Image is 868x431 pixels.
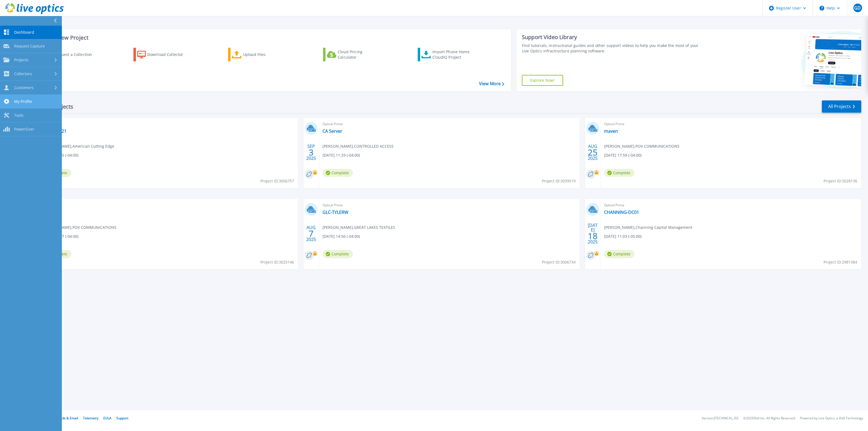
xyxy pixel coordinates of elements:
span: GD [854,6,861,10]
li: Version: [TECHNICAL_ID] [702,417,738,420]
a: Explore Now! [522,75,563,86]
span: Complete [604,169,634,177]
span: [DATE] 11:29 (-04:00) [323,152,360,158]
span: 18 [588,234,598,238]
a: All Projects [822,100,861,113]
span: Collectors [14,71,32,76]
span: Project ID: 2981384 [824,259,857,265]
div: [DATE] 2025 [588,224,598,243]
a: GLC-TYLERW [323,210,348,215]
a: Ads & Email [60,416,78,420]
span: Optical Prime [604,121,858,127]
span: Request Capture [14,44,45,49]
div: Import Phone Home CloudIQ Project [432,49,475,60]
span: PowerSizer [14,127,34,132]
span: [PERSON_NAME] , POV COMMUNICATIONS [604,143,679,149]
span: [PERSON_NAME] , Channing Capital Management [604,224,692,230]
span: Optical Prime [41,202,295,208]
span: Complete [604,250,634,258]
span: [PERSON_NAME] , POV COMMUNICATIONS [41,224,116,230]
span: [DATE] 14:56 (-04:00) [323,233,360,239]
li: Powered by Live Optics, a Dell Technology [800,417,863,420]
span: Customers [14,85,34,90]
a: EULA [103,416,111,420]
span: My Profile [14,99,32,104]
a: Request a Collection [39,48,99,61]
h3: Start a New Project [39,35,504,41]
a: CHANNING-DC01 [604,210,639,215]
span: Optical Prime [323,202,576,208]
div: Request a Collection [54,49,97,60]
a: Support [116,416,128,420]
span: [DATE] 17:59 (-04:00) [604,152,642,158]
div: Upload Files [243,49,286,60]
div: Find tutorials, instructional guides and other support videos to help you make the most of your L... [522,43,701,54]
a: CA Server [323,128,342,134]
span: Optical Prime [604,202,858,208]
div: Download Collector [147,49,191,60]
div: AUG 2025 [588,142,598,162]
span: Project ID: 3039519 [542,178,576,184]
span: 25 [588,150,598,155]
span: [PERSON_NAME] , American Cutting Edge [41,143,114,149]
div: Cloud Pricing Calculator [338,49,381,60]
a: Cloud Pricing Calculator [323,48,384,61]
span: [DATE] 11:03 (-05:00) [604,233,642,239]
span: 7 [309,231,314,236]
span: 3 [309,150,314,155]
span: Dashboard [14,30,34,35]
a: maven [604,128,618,134]
span: Project ID: 3006734 [542,259,576,265]
span: Project ID: 3028136 [824,178,857,184]
span: Project ID: 3025146 [260,259,294,265]
span: Project ID: 3056757 [260,178,294,184]
span: Optical Prime [323,121,576,127]
div: Support Video Library [522,34,701,41]
span: Projects [14,58,28,62]
a: Upload Files [228,48,289,61]
div: SEP 2025 [306,142,316,162]
a: View More [479,81,504,86]
span: Complete [323,169,353,177]
li: © 2025 Dell Inc. All Rights Reserved [743,417,795,420]
a: Download Collector [133,48,194,61]
span: Tools [14,113,24,118]
span: [PERSON_NAME] , GREAT LAKES TEXTILES [323,224,395,230]
div: AUG 2025 [306,224,316,243]
span: Complete [323,250,353,258]
a: Telemetry [83,416,98,420]
span: Optical Prime [41,121,295,127]
span: [PERSON_NAME] , CONTROLLED ACCESS [323,143,394,149]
